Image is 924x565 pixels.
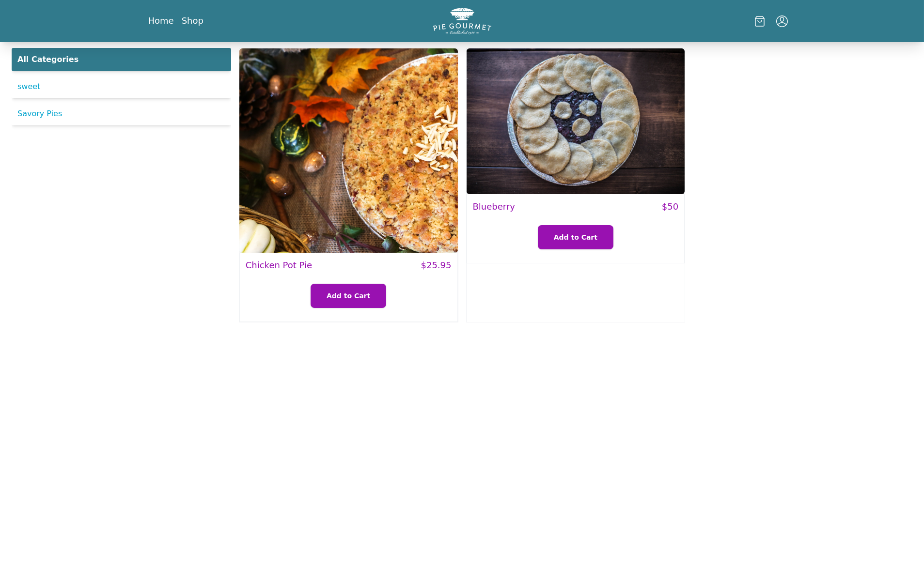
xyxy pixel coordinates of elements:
span: $ 25.95 [421,259,452,272]
span: $ 50 [662,200,678,214]
button: Menu [776,15,788,27]
span: Blueberry [473,200,515,214]
a: Logo [433,8,491,34]
a: Savory Pies [12,102,231,125]
a: sweet [12,75,231,98]
img: Chicken Pot Pie [239,48,458,253]
span: Chicken Pot Pie [246,259,312,272]
a: All Categories [12,48,231,71]
img: Blueberry [467,48,685,194]
a: Home [148,15,174,27]
img: logo [433,8,491,34]
a: Shop [182,15,204,27]
button: Add to Cart [538,225,613,249]
span: Add to Cart [327,290,370,302]
button: Add to Cart [311,284,386,308]
span: Add to Cart [554,231,597,243]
